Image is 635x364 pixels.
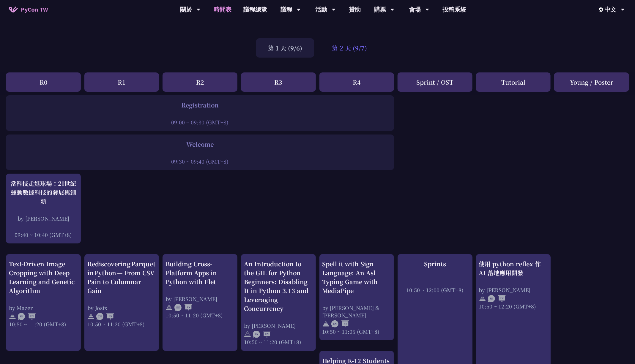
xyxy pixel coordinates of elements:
[9,320,78,328] div: 10:50 ~ 11:20 (GMT+8)
[401,259,469,268] div: Sprints
[166,295,234,303] div: by [PERSON_NAME]
[96,313,114,320] img: ZHEN.371966e.svg
[3,2,54,17] a: PyCon TW
[488,295,506,302] img: ZHZH.38617ef.svg
[84,72,159,92] div: R1
[18,313,36,320] img: ZHEN.371966e.svg
[479,295,486,302] img: svg+xml;base64,PHN2ZyB4bWxucz0iaHR0cDovL3d3dy53My5vcmcvMjAwMC9zdmciIHdpZHRoPSIyNCIgaGVpZ2h0PSIyNC...
[163,72,237,92] div: R2
[9,231,78,238] div: 09:40 ~ 10:40 (GMT+8)
[9,215,78,222] div: by [PERSON_NAME]
[9,304,78,311] div: by Mazer
[253,331,271,338] img: ENEN.5a408d1.svg
[9,179,78,206] div: 當科技走進球場：21世紀運動數據科技的發展與創新
[244,338,313,346] div: 10:50 ~ 11:20 (GMT+8)
[174,304,192,311] img: ENEN.5a408d1.svg
[244,259,313,346] a: An Introduction to the GIL for Python Beginners: Disabling It in Python 3.13 and Leveraging Concu...
[244,331,251,338] img: svg+xml;base64,PHN2ZyB4bWxucz0iaHR0cDovL3d3dy53My5vcmcvMjAwMC9zdmciIHdpZHRoPSIyNCIgaGVpZ2h0PSIyNC...
[9,313,16,320] img: svg+xml;base64,PHN2ZyB4bWxucz0iaHR0cDovL3d3dy53My5vcmcvMjAwMC9zdmciIHdpZHRoPSIyNCIgaGVpZ2h0PSIyNC...
[87,320,156,328] div: 10:50 ~ 11:20 (GMT+8)
[599,7,605,12] img: Locale Icon
[244,259,313,313] div: An Introduction to the GIL for Python Beginners: Disabling It in Python 3.13 and Leveraging Concu...
[166,259,234,346] a: Building Cross-Platform Apps in Python with Flet by [PERSON_NAME] 10:50 ~ 11:20 (GMT+8)
[9,259,78,295] div: Text-Driven Image Cropping with Deep Learning and Genetic Algorithm
[9,179,78,238] a: 當科技走進球場：21世紀運動數據科技的發展與創新 by [PERSON_NAME] 09:40 ~ 10:40 (GMT+8)
[401,286,469,294] div: 10:50 ~ 12:00 (GMT+8)
[87,304,156,311] div: by Josix
[320,38,379,58] div: 第 2 天 (9/7)
[479,259,548,277] div: 使用 python reflex 作 AI 落地應用開發
[322,304,391,319] div: by [PERSON_NAME] & [PERSON_NAME]
[9,158,391,165] div: 09:30 ~ 09:40 (GMT+8)
[9,101,391,110] div: Registration
[87,313,94,320] img: svg+xml;base64,PHN2ZyB4bWxucz0iaHR0cDovL3d3dy53My5vcmcvMjAwMC9zdmciIHdpZHRoPSIyNCIgaGVpZ2h0PSIyNC...
[87,259,156,295] div: Rediscovering Parquet in Python — From CSV Pain to Columnar Gain
[166,311,234,319] div: 10:50 ~ 11:20 (GMT+8)
[9,118,391,126] div: 09:00 ~ 09:30 (GMT+8)
[322,259,391,335] a: Spell it with Sign Language: An Asl Typing Game with MediaPipe by [PERSON_NAME] & [PERSON_NAME] 1...
[166,304,173,311] img: svg+xml;base64,PHN2ZyB4bWxucz0iaHR0cDovL3d3dy53My5vcmcvMjAwMC9zdmciIHdpZHRoPSIyNCIgaGVpZ2h0PSIyNC...
[244,322,313,329] div: by [PERSON_NAME]
[9,259,78,346] a: Text-Driven Image Cropping with Deep Learning and Genetic Algorithm by Mazer 10:50 ~ 11:20 (GMT+8)
[87,259,156,346] a: Rediscovering Parquet in Python — From CSV Pain to Columnar Gain by Josix 10:50 ~ 11:20 (GMT+8)
[6,72,81,92] div: R0
[9,140,391,149] div: Welcome
[322,328,391,335] div: 10:50 ~ 11:05 (GMT+8)
[256,38,314,58] div: 第 1 天 (9/6)
[166,259,234,286] div: Building Cross-Platform Apps in Python with Flet
[398,72,472,92] div: Sprint / OST
[476,72,551,92] div: Tutorial
[322,320,330,327] img: svg+xml;base64,PHN2ZyB4bWxucz0iaHR0cDovL3d3dy53My5vcmcvMjAwMC9zdmciIHdpZHRoPSIyNCIgaGVpZ2h0PSIyNC...
[322,259,391,295] div: Spell it with Sign Language: An Asl Typing Game with MediaPipe
[479,286,548,294] div: by [PERSON_NAME]
[554,72,629,92] div: Young / Poster
[9,7,18,12] img: Home icon of PyCon TW 2025
[479,303,548,310] div: 10:50 ~ 12:20 (GMT+8)
[319,72,394,92] div: R4
[241,72,316,92] div: R3
[331,320,349,327] img: ENEN.5a408d1.svg
[21,5,48,14] span: PyCon TW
